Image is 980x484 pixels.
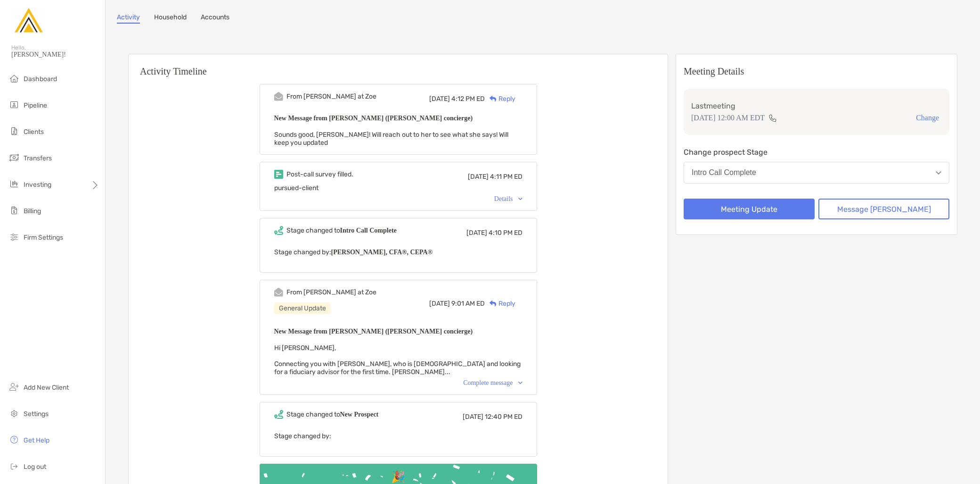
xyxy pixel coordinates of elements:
[490,300,497,307] img: Reply icon
[8,99,20,110] img: pipeline icon
[8,125,20,137] img: clients icon
[485,413,523,421] span: 12:40 PM ED
[274,92,283,101] img: Event icon
[429,95,450,103] span: [DATE]
[274,288,283,297] img: Event icon
[691,100,942,112] p: Last meeting
[117,13,140,24] a: Activity
[11,51,99,58] span: [PERSON_NAME]!
[274,184,318,192] span: pursued-client
[286,288,376,296] div: From [PERSON_NAME] at Zoe
[429,300,450,308] span: [DATE]
[451,95,485,103] span: 4:12 PM ED
[154,13,187,24] a: Household
[463,379,522,387] div: Complete message
[201,13,229,24] a: Accounts
[692,168,756,177] div: Intro Call Complete
[8,460,20,472] img: logout icon
[24,384,69,392] span: Add New Client
[340,411,379,418] b: New Prospect
[274,410,283,419] img: Event icon
[8,434,20,445] img: get-help icon
[490,96,497,102] img: Reply icon
[8,73,20,84] img: dashboard icon
[24,234,63,242] span: Firm Settings
[684,162,949,184] button: Intro Call Complete
[684,146,949,158] p: Change prospect Stage
[387,470,409,484] div: 🎉
[466,229,487,237] span: [DATE]
[451,300,485,308] span: 9:01 AM ED
[485,94,515,104] div: Reply
[274,131,508,147] span: Sounds good, [PERSON_NAME]! Will reach out to her to see what she says! Will keep you updated
[936,171,941,175] img: Open dropdown arrow
[8,152,20,163] img: transfers icon
[286,410,379,418] div: Stage changed to
[684,199,815,219] button: Meeting Update
[331,249,433,256] b: [PERSON_NAME], CFA®, CEPA®
[274,115,473,122] b: New Message from [PERSON_NAME] ([PERSON_NAME] concierge)
[489,229,523,237] span: 4:10 PM ED
[518,382,523,384] img: Chevron icon
[274,170,283,179] img: Event icon
[274,246,523,258] p: Stage changed by:
[485,299,515,309] div: Reply
[24,101,47,109] span: Pipeline
[24,75,57,83] span: Dashboard
[274,226,283,235] img: Event icon
[11,4,45,38] img: Zoe Logo
[24,410,49,418] span: Settings
[274,344,521,376] span: Hi [PERSON_NAME], Connecting you with [PERSON_NAME], who is [DEMOGRAPHIC_DATA] and looking for a ...
[24,207,41,215] span: Billing
[286,92,376,100] div: From [PERSON_NAME] at Zoe
[24,463,46,471] span: Log out
[8,231,20,242] img: firm-settings icon
[8,178,20,190] img: investing icon
[340,227,397,234] b: Intro Call Complete
[24,436,49,444] span: Get Help
[818,199,949,219] button: Message [PERSON_NAME]
[274,430,523,442] p: Stage changed by:
[286,170,353,178] div: Post-call survey filled.
[8,408,20,419] img: settings icon
[691,112,765,124] p: [DATE] 12:00 AM EDT
[768,114,777,122] img: communication type
[24,154,52,162] span: Transfers
[286,226,397,234] div: Stage changed to
[8,205,20,216] img: billing icon
[24,128,44,136] span: Clients
[274,328,473,335] b: New Message from [PERSON_NAME] ([PERSON_NAME] concierge)
[518,198,523,200] img: Chevron icon
[468,173,489,181] span: [DATE]
[8,381,20,392] img: add_new_client icon
[274,302,331,314] div: General Update
[129,54,668,77] h6: Activity Timeline
[463,413,483,421] span: [DATE]
[24,181,51,189] span: Investing
[684,66,949,77] p: Meeting Details
[494,195,523,203] div: Details
[490,173,523,181] span: 4:11 PM ED
[913,113,942,123] button: Change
